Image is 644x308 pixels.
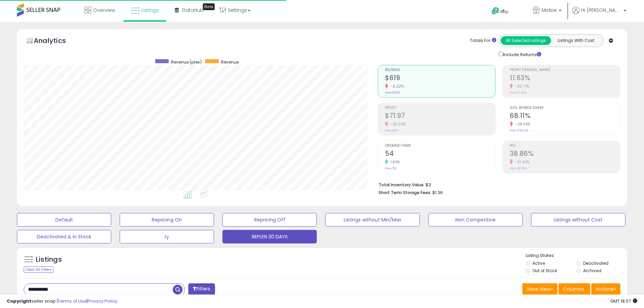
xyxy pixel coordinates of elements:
[551,36,601,45] button: Listings With Cost
[428,213,523,227] button: Non Competitive
[558,283,590,295] button: Columns
[432,189,443,196] span: $1.36
[510,91,527,95] small: Prev: 17.30%
[532,268,557,274] label: Out of Stock
[379,182,425,188] b: Total Inventory Value:
[385,112,495,121] h2: $71.97
[7,298,31,304] strong: Copyright
[120,213,214,227] button: Repricing On
[501,36,551,45] button: All Selected Listings
[171,59,202,65] span: Revenue (prev)
[34,36,79,47] h5: Analytics
[385,74,495,83] h2: $619
[222,230,317,243] button: REPLEN 30 DAYS
[385,144,495,148] span: Ordered Items
[526,253,627,259] p: Listing States:
[610,298,637,304] span: 2025-10-9 18:07 GMT
[88,298,117,304] a: Privacy Policy
[532,260,545,266] label: Active
[510,150,620,159] h2: 38.86%
[379,180,615,188] li: $3
[379,190,431,195] b: Short Term Storage Fees:
[513,122,530,127] small: -28.33%
[491,7,500,15] i: Get Help
[385,106,495,110] span: Profit
[486,2,522,22] a: Help
[7,298,117,305] div: seller snap | |
[470,38,496,44] div: Totals For
[221,59,239,65] span: Revenue
[36,255,62,264] h5: Listings
[510,74,620,83] h2: 11.63%
[388,122,406,127] small: -36.25%
[93,7,115,14] span: Overview
[583,268,601,274] label: Archived
[591,283,620,295] button: Actions
[188,283,215,295] button: Filters
[500,9,509,15] span: Help
[513,160,530,165] small: -37.42%
[222,213,317,227] button: Repricing Off
[510,166,527,170] small: Prev: 62.10%
[542,7,557,14] span: Midsie
[572,7,626,22] a: Hi [PERSON_NAME]
[522,283,557,295] button: Save View
[510,106,620,110] span: Avg. Buybox Share
[388,84,404,89] small: -5.22%
[385,128,398,133] small: Prev: $113
[385,68,495,72] span: Revenue
[325,213,420,227] button: Listings without Min/Max
[531,213,625,227] button: Listings without Cost
[513,84,529,89] small: -32.77%
[385,166,397,170] small: Prev: 53
[510,128,528,133] small: Prev: 95.03%
[385,91,400,95] small: Prev: $653
[510,68,620,72] span: Profit [PERSON_NAME]
[58,298,87,304] a: Terms of Use
[494,50,549,58] div: Include Returns
[385,150,495,159] h2: 54
[388,160,400,165] small: 1.89%
[510,112,620,121] h2: 68.11%
[182,7,204,14] span: DataHub
[510,144,620,148] span: ROI
[120,230,214,243] button: ry
[17,213,111,227] button: Default
[583,260,609,266] label: Deactivated
[17,230,111,243] button: Deactivated & In Stock
[24,266,54,273] div: Clear All Filters
[581,7,622,14] span: Hi [PERSON_NAME]
[203,3,215,10] div: Tooltip anchor
[141,7,159,14] span: Listings
[563,286,584,292] span: Columns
